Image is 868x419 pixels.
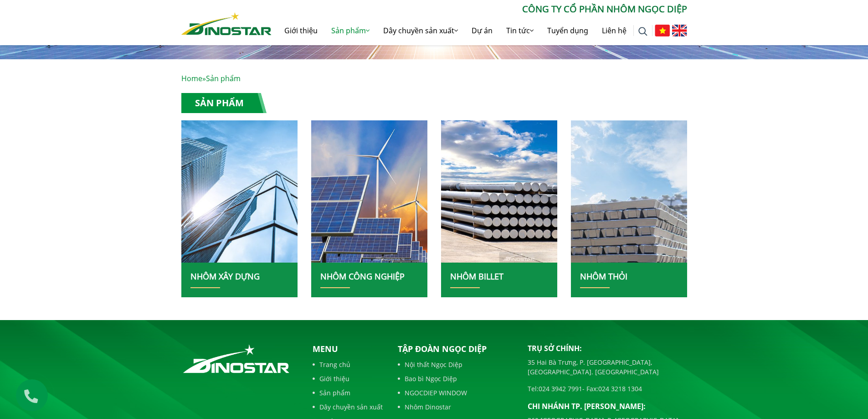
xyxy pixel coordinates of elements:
a: Nhôm Dinostar [398,402,514,412]
a: Dây chuyền sản xuất [376,16,465,45]
p: Menu [313,343,383,355]
span: » [181,73,241,83]
p: Tel: - Fax: [528,384,687,393]
a: Bao bì Ngọc Diệp [398,374,514,383]
a: Nhôm thỏi [580,271,627,282]
a: NHÔM CÔNG NGHIỆP [320,271,405,282]
img: nhom xay dung [177,115,302,268]
a: Giới thiệu [277,16,324,45]
img: nhom xay dung [570,120,687,263]
a: nhom xay dung [181,120,298,263]
a: NGOCDIEP WINDOW [398,388,514,398]
a: Sản phẩm [324,16,376,45]
img: search [638,27,647,36]
p: 35 Hai Bà Trưng, P. [GEOGRAPHIC_DATA], [GEOGRAPHIC_DATA]. [GEOGRAPHIC_DATA] [528,357,687,377]
a: Nhôm xây dựng [190,271,260,282]
a: Tuyển dụng [540,16,595,45]
p: CÔNG TY CỔ PHẦN NHÔM NGỌC DIỆP [272,2,687,16]
a: 024 3942 7991 [539,384,582,393]
p: Chi nhánh TP. [PERSON_NAME]: [528,401,687,412]
p: Trụ sở chính: [528,343,687,354]
img: nhom xay dung [441,120,557,263]
a: 024 3218 1304 [598,384,642,393]
a: nhom xay dung [441,120,557,263]
a: Giới thiệu [313,374,383,383]
span: Sản phẩm [206,73,241,83]
img: Nhôm Dinostar [181,12,272,35]
p: Tập đoàn Ngọc Diệp [398,343,514,355]
a: nhom xay dung [311,120,427,263]
a: Tin tức [499,16,540,45]
img: nhom xay dung [311,120,427,263]
h1: Sản phẩm [181,93,267,113]
a: Dây chuyền sản xuất [313,402,383,412]
a: Sản phẩm [313,388,383,398]
a: Home [181,73,202,83]
img: logo_footer [181,343,291,375]
img: Tiếng Việt [655,25,670,36]
a: Nội thất Ngọc Diệp [398,360,514,369]
a: NHÔM BILLET [450,271,503,282]
img: English [672,25,687,36]
a: Trang chủ [313,360,383,369]
a: Dự án [465,16,499,45]
a: nhom xay dung [571,120,687,263]
a: Liên hệ [595,16,633,45]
